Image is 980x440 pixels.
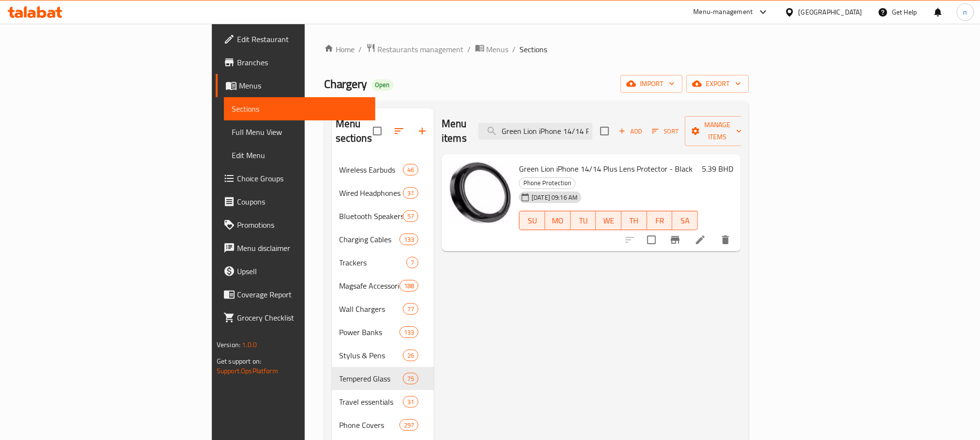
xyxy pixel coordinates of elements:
[545,211,571,230] button: MO
[371,81,394,89] span: Open
[449,162,511,224] img: Green Lion iPhone 14/14 Plus Lens Protector - Black
[232,103,368,115] span: Sections
[520,44,548,55] span: Sections
[332,413,434,437] div: Phone Covers297
[217,365,278,377] a: Support.OpsPlatform
[224,144,375,167] a: Edit Menu
[217,338,240,351] span: Version:
[340,187,403,199] span: Wired Headphones
[340,419,400,431] span: Phone Covers
[378,44,464,55] span: Restaurants management
[403,212,418,221] span: 57
[224,97,375,120] a: Sections
[672,211,698,230] button: SA
[216,306,375,329] a: Grocery Checklist
[686,75,749,93] button: export
[596,211,622,230] button: WE
[600,214,618,228] span: WE
[340,210,403,222] span: Bluetooth Speakers
[403,351,418,360] span: 26
[340,164,403,176] span: Wireless Earbuds
[693,119,742,143] span: Manage items
[216,236,375,260] a: Menu disclaimer
[366,43,464,56] a: Restaurants management
[478,123,593,140] input: search
[237,265,368,277] span: Upsell
[702,162,733,176] h6: 5.39 BHD
[400,421,418,430] span: 297
[400,281,418,291] span: 188
[216,190,375,213] a: Coupons
[340,280,400,292] span: Magsafe Accessories
[340,373,403,384] span: Tempered Glass
[549,214,567,228] span: MO
[407,258,418,267] span: 7
[528,193,581,202] span: [DATE] 09:16 AM
[694,6,753,18] div: Menu-management
[332,367,434,390] div: Tempered Glass75
[694,78,741,90] span: export
[621,75,683,93] button: import
[400,326,418,338] div: items
[237,242,368,254] span: Menu disclaimer
[403,396,418,408] div: items
[523,214,541,228] span: SU
[475,43,509,56] a: Menus
[403,303,418,315] div: items
[647,211,673,230] button: FR
[628,78,675,90] span: import
[332,344,434,367] div: Stylus & Pens26
[237,196,368,207] span: Coupons
[651,214,669,228] span: FR
[340,257,406,268] div: Trackers
[664,228,687,251] button: Branch-specific-item
[216,167,375,190] a: Choice Groups
[519,177,576,189] div: Phone Protection
[332,321,434,344] div: Power Banks133
[400,235,418,244] span: 133
[332,251,434,274] div: Trackers7
[232,149,368,161] span: Edit Menu
[340,396,403,408] span: Travel essentials
[340,303,403,315] span: Wall Chargers
[400,328,418,337] span: 133
[224,120,375,144] a: Full Menu View
[216,283,375,306] a: Coverage Report
[403,350,418,361] div: items
[216,28,375,51] a: Edit Restaurant
[332,297,434,321] div: Wall Chargers77
[641,230,662,250] span: Select to update
[442,117,467,146] h2: Menu items
[232,126,368,138] span: Full Menu View
[332,158,434,181] div: Wireless Earbuds46
[799,7,862,17] div: [GEOGRAPHIC_DATA]
[400,280,418,292] div: items
[216,260,375,283] a: Upsell
[403,397,418,407] span: 31
[237,173,368,184] span: Choice Groups
[468,44,471,55] li: /
[403,165,418,175] span: 46
[340,326,400,338] span: Power Banks
[519,211,545,230] button: SU
[400,419,418,431] div: items
[340,234,400,245] span: Charging Cables
[403,187,418,199] div: items
[487,44,509,55] span: Menus
[685,116,750,146] button: Manage items
[324,43,749,56] nav: breadcrumb
[625,214,643,228] span: TH
[237,33,368,45] span: Edit Restaurant
[340,350,403,361] div: Stylus & Pens
[371,79,394,91] div: Open
[403,374,418,383] span: 75
[239,80,368,91] span: Menus
[575,214,593,228] span: TU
